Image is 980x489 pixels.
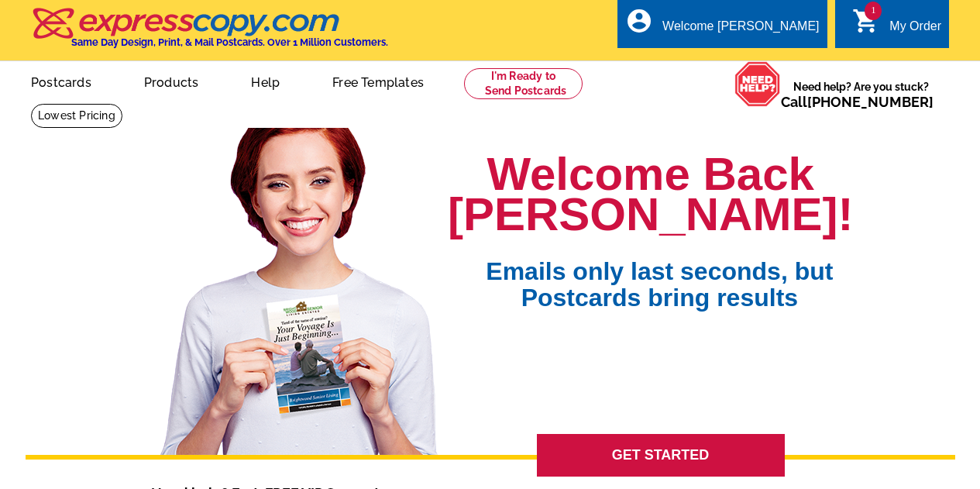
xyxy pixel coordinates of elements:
span: Call [781,94,934,110]
h4: Same Day Design, Print, & Mail Postcards. Over 1 Million Customers. [71,36,388,48]
a: Same Day Design, Print, & Mail Postcards. Over 1 Million Customers. [31,19,388,48]
img: welcome-back-logged-in.png [151,115,448,455]
a: Postcards [6,63,116,99]
h1: Welcome Back [PERSON_NAME]! [448,154,853,235]
span: Need help? Are you stuck? [781,79,941,110]
div: My Order [889,19,941,41]
i: account_circle [625,7,653,35]
a: GET STARTED [537,434,785,477]
div: Welcome [PERSON_NAME] [662,19,819,41]
a: Products [119,63,224,99]
a: Free Templates [308,63,449,99]
a: [PHONE_NUMBER] [807,94,934,110]
img: help [734,61,781,107]
a: 1 shopping_cart My Order [852,17,941,36]
a: Help [226,63,304,99]
i: shopping_cart [852,7,880,35]
span: Emails only last seconds, but Postcards bring results [466,235,853,311]
span: 1 [865,2,882,20]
